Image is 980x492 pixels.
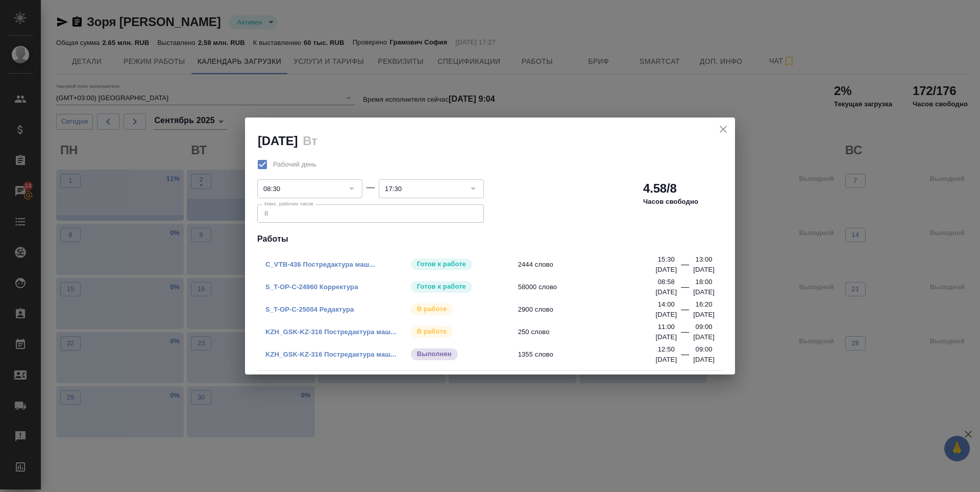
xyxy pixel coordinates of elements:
h2: Вт [303,134,317,148]
div: — [681,281,689,297]
span: 1355 слово [518,349,663,360]
h2: [DATE] [258,134,298,148]
button: close [716,122,731,137]
p: В работе [417,304,447,314]
a: S_T-OP-C-25004 Редактура [265,306,354,313]
span: Рабочий день [273,159,316,170]
span: 2900 слово [518,304,663,315]
p: [DATE] [693,355,715,365]
p: 14:00 [658,299,675,310]
p: [DATE] [693,310,715,320]
p: 12:50 [658,344,675,355]
p: 11:00 [658,322,675,332]
p: 16:20 [696,299,713,310]
p: В работе [417,326,447,337]
h2: 4.58/8 [643,180,677,197]
div: — [366,181,375,194]
p: 13:00 [696,254,713,265]
div: — [681,259,689,275]
h4: Работы [257,233,723,245]
p: [DATE] [655,287,677,297]
p: 09:00 [696,344,713,355]
span: 58000 слово [518,282,663,292]
a: C_VTB-436 Постредактура маш... [265,261,375,268]
p: [DATE] [693,332,715,342]
p: Готов к работе [417,259,466,269]
div: — [681,303,689,320]
a: KZH_GSK-KZ-316 Постредактура маш... [265,350,396,358]
p: Готов к работе [417,282,466,292]
p: 09:00 [696,322,713,332]
p: [DATE] [693,265,715,275]
p: Выполнен [417,349,452,359]
div: — [681,326,689,342]
p: [DATE] [655,332,677,342]
p: [DATE] [655,310,677,320]
p: [DATE] [655,355,677,365]
div: — [681,348,689,365]
a: KZH_GSK-KZ-316 Постредактура маш... [265,328,396,336]
p: 18:00 [696,277,713,287]
span: 250 слово [518,327,663,337]
p: Часов свободно [643,197,698,207]
p: 15:30 [658,254,675,265]
p: 08:58 [658,277,675,287]
p: [DATE] [693,287,715,297]
span: 2444 слово [518,260,663,270]
a: S_T-OP-C-24960 Корректура [265,283,358,291]
p: [DATE] [655,265,677,275]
